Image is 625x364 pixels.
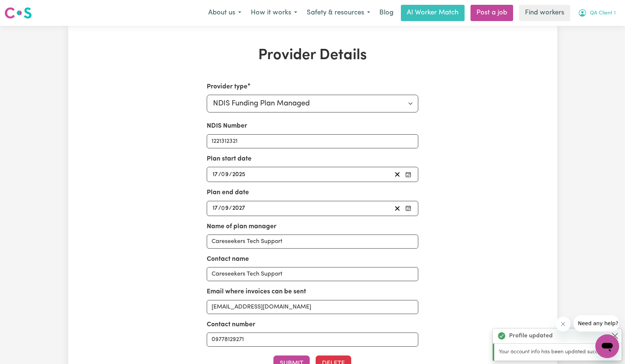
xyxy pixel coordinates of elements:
[590,9,616,17] span: QA Client 1
[207,235,418,249] input: e.g. MyPlanManager Pty. Ltd.
[232,203,246,213] input: ----
[218,205,221,212] span: /
[229,171,232,178] span: /
[4,6,32,20] img: Careseekers logo
[392,169,403,179] button: Clear plan start date
[573,5,621,21] button: My Account
[232,169,246,179] input: ----
[207,300,418,314] input: e.g. nat.mc@myplanmanager.com.au
[222,203,229,213] input: --
[595,334,619,358] iframe: Button to launch messaging window
[207,134,418,148] input: Enter your NDIS number
[519,5,570,21] a: Find workers
[4,4,32,21] a: Careseekers logo
[207,255,249,264] label: Contact name
[207,188,249,198] label: Plan end date
[154,47,471,64] h1: Provider Details
[375,5,398,21] a: Blog
[556,317,571,331] iframe: Close message
[246,5,302,21] button: How it works
[403,203,413,213] button: Pick your plan end date
[574,315,619,331] iframe: Message from company
[221,205,225,211] span: 0
[222,169,229,179] input: --
[401,5,465,21] a: AI Worker Match
[471,5,513,21] a: Post a job
[218,171,221,178] span: /
[207,267,418,281] input: e.g. Natasha McElhone
[203,5,246,21] button: About us
[207,121,247,131] label: NDIS Number
[207,320,255,330] label: Contact number
[207,82,247,92] label: Provider type
[207,222,276,232] label: Name of plan manager
[207,154,252,164] label: Plan start date
[229,205,232,212] span: /
[212,169,218,179] input: --
[403,169,413,179] button: Pick your plan start date
[207,333,418,347] input: e.g. 0412 345 678
[509,331,553,340] strong: Profile updated
[611,331,619,340] button: Close
[302,5,375,21] button: Safety & resources
[392,203,403,213] button: Clear plan end date
[207,287,306,297] label: Email where invoices can be sent
[212,203,218,213] input: --
[499,348,617,356] p: Your account info has been updated successfully
[221,172,225,178] span: 0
